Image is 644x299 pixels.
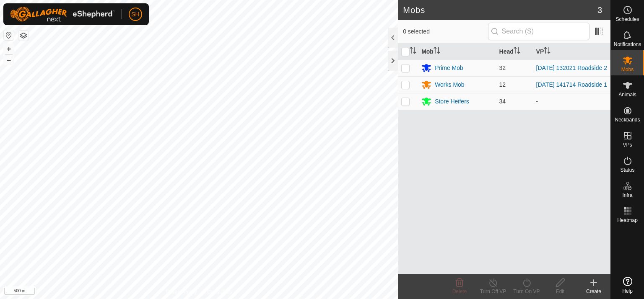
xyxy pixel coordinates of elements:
[614,42,641,47] span: Notifications
[620,168,634,173] span: Status
[403,27,488,36] span: 0 selected
[544,48,551,55] p-sorticon: Activate to sort
[615,117,640,122] span: Neckbands
[533,44,610,60] th: VP
[488,23,589,40] input: Search (S)
[611,273,644,297] a: Help
[452,289,467,294] span: Delete
[4,44,14,54] button: +
[418,44,496,60] th: Mob
[476,288,510,295] div: Turn Off VP
[131,10,139,19] span: SH
[618,92,636,97] span: Animals
[543,288,577,295] div: Edit
[435,64,463,72] div: Prime Mob
[617,218,638,223] span: Heatmap
[166,288,197,296] a: Privacy Policy
[434,48,440,55] p-sorticon: Activate to sort
[499,98,506,105] span: 34
[622,193,632,198] span: Infra
[514,48,520,55] p-sorticon: Activate to sort
[622,289,633,294] span: Help
[536,64,607,71] a: [DATE] 132021 Roadside 2
[207,288,232,296] a: Contact Us
[536,81,607,88] a: [DATE] 141714 Roadside 1
[18,31,29,41] button: Map Layers
[4,30,14,40] button: Reset Map
[533,93,610,110] td: -
[577,288,610,295] div: Create
[435,80,465,89] div: Works Mob
[410,48,416,55] p-sorticon: Activate to sort
[4,55,14,65] button: –
[435,97,469,106] div: Store Heifers
[499,64,506,71] span: 32
[597,4,602,16] span: 3
[621,67,634,72] span: Mobs
[623,142,632,147] span: VPs
[10,7,115,22] img: Gallagher Logo
[499,81,506,88] span: 12
[510,288,543,295] div: Turn On VP
[496,44,533,60] th: Head
[403,5,597,15] h2: Mobs
[615,17,639,22] span: Schedules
